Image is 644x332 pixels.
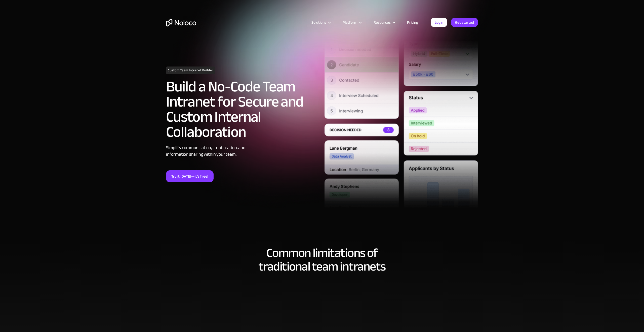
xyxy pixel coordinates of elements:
[166,246,478,273] h2: Common limitations of traditional team intranets
[367,19,401,26] div: Resources
[431,18,447,27] a: Login
[451,18,478,27] a: Get started
[166,145,319,158] div: Simplify communication, collaboration, and information sharing within your team.
[336,19,367,26] div: Platform
[166,170,214,182] a: Try it [DATE]—it’s free!
[374,19,391,26] div: Resources
[166,79,319,140] h2: Build a No-Code Team Intranet for Secure and Custom Internal Collaboration
[166,19,196,26] a: home
[401,19,424,26] a: Pricing
[311,19,326,26] div: Solutions
[166,67,215,74] h1: Custom Team Intranet Builder
[343,19,357,26] div: Platform
[305,19,336,26] div: Solutions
